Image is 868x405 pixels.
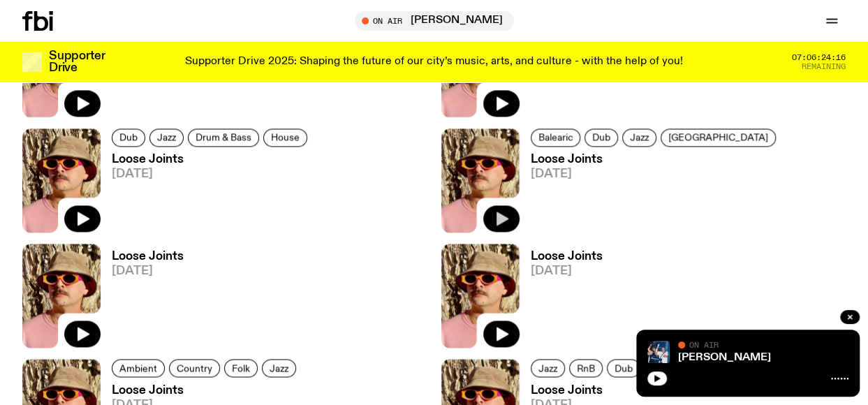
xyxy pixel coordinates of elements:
[678,352,771,363] a: [PERSON_NAME]
[531,384,693,396] h3: Loose Joints
[538,362,557,373] span: Jazz
[792,54,846,61] span: 07:06:24:16
[119,132,138,142] span: Dub
[263,128,307,147] a: House
[531,168,780,180] span: [DATE]
[149,128,184,147] a: Jazz
[169,359,220,377] a: Country
[271,132,300,142] span: House
[538,132,573,142] span: Balearic
[668,132,768,142] span: [GEOGRAPHIC_DATA]
[157,132,176,142] span: Jazz
[569,359,603,377] a: RnB
[112,154,311,165] h3: Loose Joints
[689,340,719,349] span: On Air
[196,132,251,142] span: Drum & Bass
[531,359,565,377] a: Jazz
[615,362,633,373] span: Dub
[520,251,603,348] a: Loose Joints[DATE]
[531,128,580,147] a: Balearic
[270,362,288,373] span: Jazz
[531,251,603,263] h3: Loose Joints
[355,11,514,31] button: On Air[PERSON_NAME]
[630,132,649,142] span: Jazz
[177,362,212,373] span: Country
[592,132,610,142] span: Dub
[49,50,105,74] h3: Supporter Drive
[661,128,776,147] a: [GEOGRAPHIC_DATA]
[531,265,603,277] span: [DATE]
[441,244,520,348] img: Tyson stands in front of a paperbark tree wearing orange sunglasses, a suede bucket hat and a pin...
[224,359,258,377] a: Folk
[531,154,780,165] h3: Loose Joints
[188,128,259,147] a: Drum & Bass
[232,362,250,373] span: Folk
[577,362,595,373] span: RnB
[119,362,157,373] span: Ambient
[22,128,101,233] img: Tyson stands in front of a paperbark tree wearing orange sunglasses, a suede bucket hat and a pin...
[22,244,101,348] img: Tyson stands in front of a paperbark tree wearing orange sunglasses, a suede bucket hat and a pin...
[607,359,640,377] a: Dub
[101,154,311,233] a: Loose Joints[DATE]
[112,265,184,277] span: [DATE]
[802,63,846,71] span: Remaining
[101,251,184,348] a: Loose Joints[DATE]
[441,128,520,233] img: Tyson stands in front of a paperbark tree wearing orange sunglasses, a suede bucket hat and a pin...
[520,154,780,233] a: Loose Joints[DATE]
[622,128,656,147] a: Jazz
[185,56,683,68] p: Supporter Drive 2025: Shaping the future of our city’s music, arts, and culture - with the help o...
[112,251,184,263] h3: Loose Joints
[112,384,300,396] h3: Loose Joints
[112,128,145,147] a: Dub
[262,359,296,377] a: Jazz
[584,128,618,147] a: Dub
[112,168,311,180] span: [DATE]
[112,359,165,377] a: Ambient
